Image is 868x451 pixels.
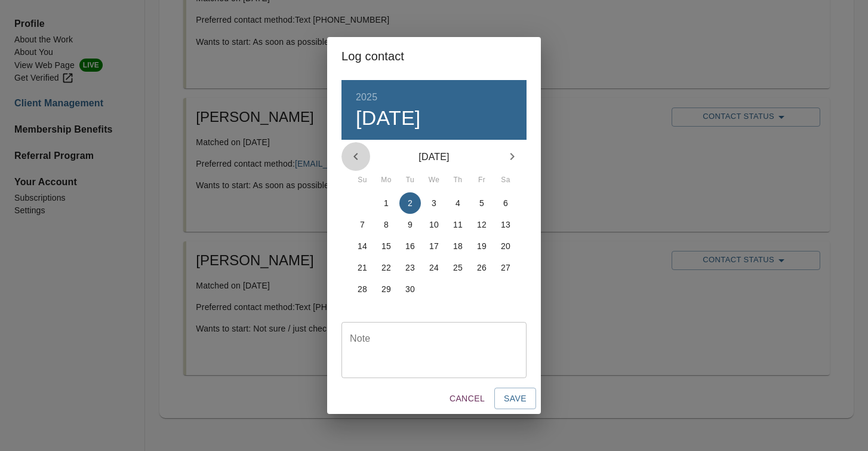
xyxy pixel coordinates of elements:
p: 9 [408,219,413,231]
button: 9 [399,214,421,235]
button: 2 [399,192,421,214]
p: 22 [381,262,391,274]
p: 20 [501,240,510,252]
button: 20 [495,235,516,257]
p: 29 [381,283,391,295]
button: 10 [423,214,445,235]
p: 18 [453,240,463,252]
span: Sa [495,174,516,186]
span: Mo [375,174,397,186]
p: 24 [429,262,439,274]
button: 11 [447,214,469,235]
p: 11 [453,219,463,231]
button: 6 [495,192,516,214]
p: 25 [453,262,463,274]
span: Su [352,174,373,186]
p: [DATE] [370,150,498,164]
button: 17 [423,235,445,257]
p: 27 [501,262,510,274]
button: 1 [375,192,397,214]
p: 15 [381,240,391,252]
button: 2025 [356,89,377,106]
button: 13 [495,214,516,235]
p: 28 [358,283,367,295]
p: 4 [455,197,460,209]
p: 12 [477,219,487,231]
button: 24 [423,257,445,278]
button: 4 [447,192,469,214]
button: 27 [495,257,516,278]
button: 28 [352,278,373,300]
button: 26 [471,257,493,278]
p: 5 [479,197,484,209]
button: [DATE] [356,106,421,131]
button: 30 [399,278,421,300]
button: 29 [375,278,397,300]
button: 18 [447,235,469,257]
button: 8 [375,214,397,235]
p: 26 [477,262,487,274]
span: Cancel [450,391,485,406]
button: 19 [471,235,493,257]
span: Th [447,174,469,186]
p: 21 [358,262,367,274]
p: 17 [429,240,439,252]
button: Save [494,388,536,410]
button: 14 [352,235,373,257]
p: 1 [384,197,389,209]
p: 16 [405,240,415,252]
h2: Log contact [341,47,527,66]
span: Fr [471,174,493,186]
button: 25 [447,257,469,278]
button: 12 [471,214,493,235]
button: 22 [375,257,397,278]
p: 13 [501,219,510,231]
button: 16 [399,235,421,257]
span: Tu [399,174,421,186]
button: Cancel [445,388,490,410]
button: 7 [352,214,373,235]
p: 14 [358,240,367,252]
button: 15 [375,235,397,257]
p: 7 [360,219,365,231]
button: 3 [423,192,445,214]
span: Save [504,391,527,406]
p: 8 [384,219,389,231]
p: 3 [432,197,436,209]
button: 5 [471,192,493,214]
p: 6 [503,197,508,209]
p: 19 [477,240,487,252]
p: 10 [429,219,439,231]
p: 2 [408,197,413,209]
button: 21 [352,257,373,278]
p: 30 [405,283,415,295]
span: We [423,174,445,186]
p: 23 [405,262,415,274]
button: 23 [399,257,421,278]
